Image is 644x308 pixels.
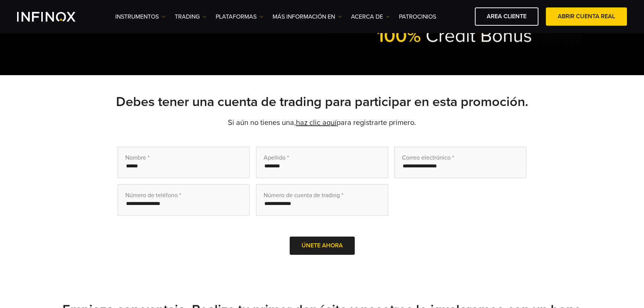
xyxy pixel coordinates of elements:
span: Únete ahora [302,242,343,249]
a: ABRIR CUENTA REAL [546,7,627,26]
a: TRADING [175,12,206,21]
a: INFINOX Logo [17,12,93,22]
a: PLATAFORMAS [216,12,263,21]
a: ACERCA DE [351,12,390,21]
p: Si aún no tienes una, para registrarte primero. [62,118,582,128]
a: Más información en [273,12,342,21]
a: haz clic aquí [296,118,337,127]
a: Instrumentos [115,12,165,21]
button: Únete ahora [290,237,355,255]
a: Patrocinios [399,12,436,21]
strong: Debes tener una cuenta de trading para participar en esta promoción. [116,94,528,110]
a: AREA CLIENTE [475,7,538,26]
